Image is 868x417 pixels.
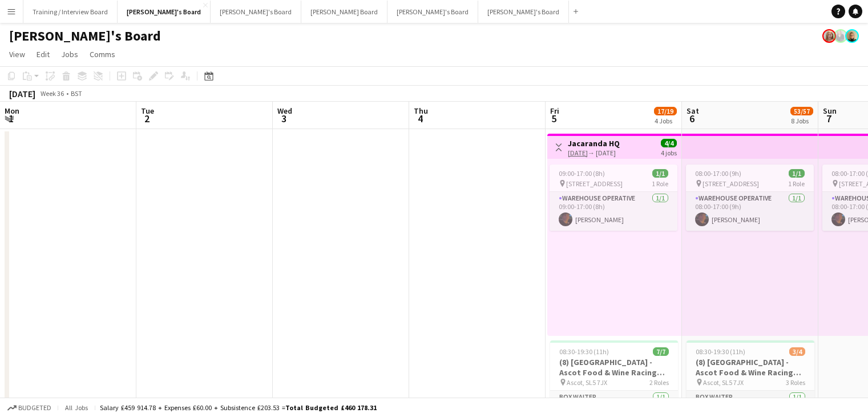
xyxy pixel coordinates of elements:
[652,169,668,178] span: 1/1
[548,112,559,125] span: 5
[9,88,35,99] div: [DATE]
[703,179,759,188] span: [STREET_ADDRESS]
[61,49,78,59] span: Jobs
[550,106,559,116] span: Fri
[18,404,51,412] span: Budgeted
[3,112,19,125] span: 1
[685,112,699,125] span: 6
[654,107,677,115] span: 17/19
[845,29,859,43] app-user-avatar: Nikoleta Gehfeld
[38,89,66,98] span: Week 36
[559,169,605,178] span: 09:00-17:00 (8h)
[687,106,699,116] span: Sat
[655,117,676,125] div: 4 Jobs
[276,112,292,125] span: 3
[687,357,814,378] h3: (8) [GEOGRAPHIC_DATA] - Ascot Food & Wine Racing Weekend🏇🏼
[661,139,677,147] span: 4/4
[568,149,620,157] div: → [DATE]
[566,179,623,188] span: [STREET_ADDRESS]
[71,89,82,98] div: BST
[9,49,25,59] span: View
[790,107,813,115] span: 53/57
[686,165,814,231] app-job-card: 08:00-17:00 (9h)1/1 [STREET_ADDRESS]1 RoleWarehouse Operative1/108:00-17:00 (9h)[PERSON_NAME]
[32,47,54,62] a: Edit
[834,29,847,43] app-user-avatar: Thomasina Dixon
[414,106,428,116] span: Thu
[550,192,677,231] app-card-role: Warehouse Operative1/109:00-17:00 (8h)[PERSON_NAME]
[550,357,678,378] h3: (8) [GEOGRAPHIC_DATA] - Ascot Food & Wine Racing Weekend🏇🏼
[703,378,744,387] span: Ascot, SL5 7JX
[301,1,387,23] button: [PERSON_NAME] Board
[478,1,569,23] button: [PERSON_NAME]'s Board
[823,106,837,116] span: Sun
[788,179,805,188] span: 1 Role
[387,1,478,23] button: [PERSON_NAME]'s Board
[23,1,118,23] button: Training / Interview Board
[6,402,53,414] button: Budgeted
[550,165,677,231] app-job-card: 09:00-17:00 (8h)1/1 [STREET_ADDRESS]1 RoleWarehouse Operative1/109:00-17:00 (8h)[PERSON_NAME]
[789,347,805,356] span: 3/4
[559,347,609,356] span: 08:30-19:30 (11h)
[63,403,90,412] span: All jobs
[789,169,805,178] span: 1/1
[653,347,669,356] span: 7/7
[211,1,301,23] button: [PERSON_NAME]'s Board
[141,106,154,116] span: Tue
[567,378,607,387] span: Ascot, SL5 7JX
[568,138,620,149] h3: Jacaranda HQ
[786,378,805,387] span: 3 Roles
[277,106,292,116] span: Wed
[412,112,428,125] span: 4
[652,179,668,188] span: 1 Role
[686,192,814,231] app-card-role: Warehouse Operative1/108:00-17:00 (9h)[PERSON_NAME]
[56,47,83,62] a: Jobs
[649,378,669,387] span: 2 Roles
[285,403,377,412] span: Total Budgeted £460 178.31
[791,117,813,125] div: 8 Jobs
[568,149,588,157] tcxspan: Call 05-09-2025 via 3CX
[139,112,154,125] span: 2
[5,47,30,62] a: View
[821,112,837,125] span: 7
[696,347,745,356] span: 08:30-19:30 (11h)
[661,147,677,157] div: 4 jobs
[822,29,836,43] app-user-avatar: Caitlin Simpson-Hodson
[118,1,211,23] button: [PERSON_NAME]'s Board
[90,49,115,59] span: Comms
[37,49,50,59] span: Edit
[85,47,120,62] a: Comms
[5,106,19,116] span: Mon
[695,169,741,178] span: 08:00-17:00 (9h)
[9,27,161,45] h1: [PERSON_NAME]'s Board
[100,403,377,412] div: Salary £459 914.78 + Expenses £60.00 + Subsistence £203.53 =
